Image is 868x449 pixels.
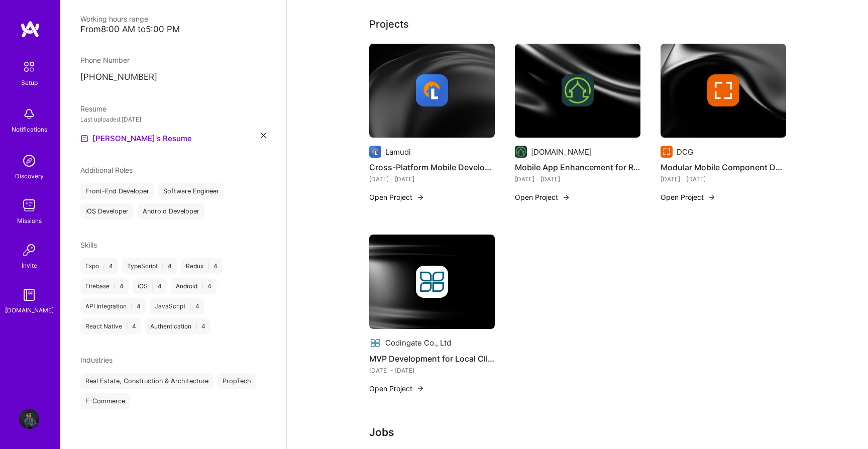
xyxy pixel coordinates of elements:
div: Projects [369,17,409,32]
span: Additional Roles [80,166,133,174]
div: [DATE] - [DATE] [369,174,495,184]
img: Company logo [416,266,448,298]
a: [PERSON_NAME]'s Resume [80,133,192,145]
div: [DOMAIN_NAME] [531,147,592,157]
img: Resume [80,135,88,143]
img: teamwork [19,195,39,215]
h4: MVP Development for Local Client [369,352,495,365]
span: Phone Number [80,56,130,64]
div: [DATE] - [DATE] [661,174,786,184]
a: User Avatar [17,409,42,429]
div: Invite [22,260,37,271]
div: [DOMAIN_NAME] [5,305,54,315]
span: Resume [80,104,106,113]
img: Company logo [369,337,381,349]
img: Company logo [416,74,448,106]
img: cover [369,235,495,329]
div: JavaScript 4 [150,298,204,314]
span: Industries [80,356,113,364]
div: Notifications [12,124,47,135]
img: Company logo [661,146,673,158]
span: | [162,262,164,270]
img: User Avatar [19,409,39,429]
div: Real Estate, Construction & Architecture [80,373,213,389]
img: cover [661,44,786,138]
span: | [103,262,105,270]
div: Last uploaded: [DATE] [80,114,266,125]
div: API Integration 4 [80,298,146,314]
div: Missions [17,215,42,226]
img: Company logo [562,74,594,106]
div: Setup [21,77,38,88]
div: TypeScript 4 [122,258,177,274]
img: cover [369,44,495,138]
button: Open Project [661,192,716,202]
div: Discovery [15,171,44,181]
div: Codingate Co., Ltd [385,338,451,348]
button: Open Project [369,383,424,394]
img: Company logo [707,74,739,106]
div: Redux 4 [181,258,223,274]
span: | [195,322,197,330]
h4: Modular Mobile Component Development [661,161,786,174]
button: Open Project [369,192,424,202]
span: Working hours range [80,15,148,23]
img: arrow-right [416,384,424,392]
img: guide book [19,285,39,305]
img: discovery [19,151,39,171]
div: PropTech [218,373,256,389]
span: Skills [80,241,97,249]
div: [DATE] - [DATE] [515,174,640,184]
div: Android Developer [138,203,204,219]
div: Authentication 4 [145,318,210,334]
div: iOS Developer [80,203,134,219]
div: Expo 4 [80,258,118,274]
div: iOS 4 [133,278,167,294]
div: Front-End Developer [80,183,154,199]
img: Invite [19,240,39,260]
div: Software Engineer [158,183,224,199]
span: | [131,302,133,310]
img: arrow-right [416,193,424,201]
div: Lamudi [385,147,411,157]
div: Android 4 [171,278,216,294]
h4: Cross-Platform Mobile Development [369,161,495,174]
div: Firebase 4 [80,278,129,294]
button: Open Project [515,192,570,202]
p: [PHONE_NUMBER] [80,71,266,83]
img: Company logo [515,146,527,158]
img: setup [19,56,40,77]
span: | [207,262,209,270]
div: [DATE] - [DATE] [369,365,495,376]
div: DCG [677,147,693,157]
span: | [126,322,128,330]
div: From 8:00 AM to 5:00 PM [80,24,266,35]
span: | [189,302,191,310]
img: Company logo [369,146,381,158]
span: | [201,282,203,290]
div: React Native 4 [80,318,141,334]
span: | [114,282,116,290]
img: bell [19,104,39,124]
h3: Jobs [369,426,786,438]
img: cover [515,44,640,138]
h4: Mobile App Enhancement for Real Estate Platform [515,161,640,174]
img: arrow-right [562,193,570,201]
i: icon Close [261,133,266,138]
img: arrow-right [708,193,716,201]
div: E-Commerce [80,393,130,409]
img: logo [20,20,40,38]
span: | [152,282,154,290]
